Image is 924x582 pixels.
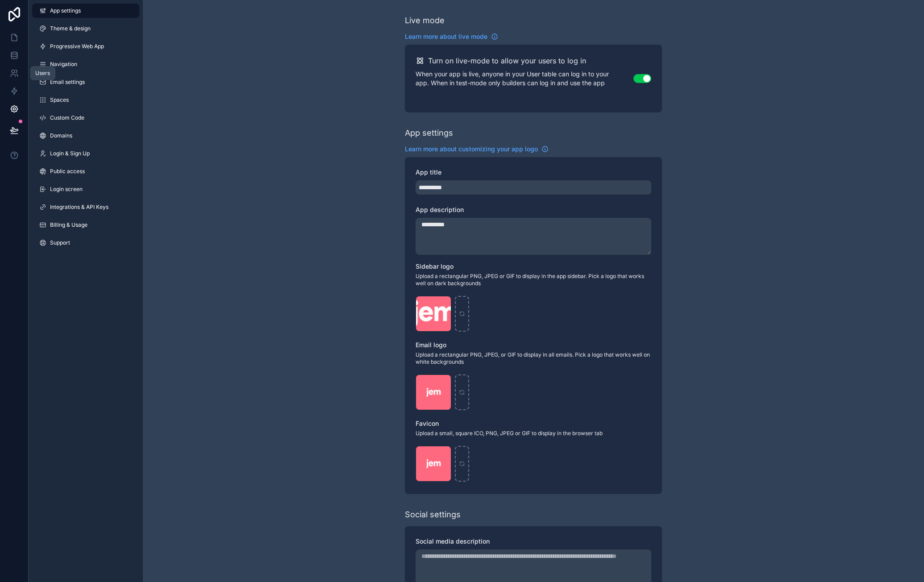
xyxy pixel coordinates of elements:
[32,182,139,196] a: Login screen
[32,200,139,214] a: Integrations & API Keys
[32,4,139,18] a: App settings
[416,262,454,270] span: Sidebar logo
[50,79,85,86] span: Email settings
[50,43,104,50] span: Progressive Web App
[50,239,70,246] span: Support
[416,537,490,545] span: Social media description
[405,145,549,154] a: Learn more about customizing your app logo
[32,236,139,250] a: Support
[32,146,139,161] a: Login & Sign Up
[50,168,85,175] span: Public access
[405,32,498,41] a: Learn more about live mode
[416,341,446,349] span: Email logo
[50,61,77,68] span: Navigation
[416,206,464,213] span: App description
[32,21,139,36] a: Theme & design
[416,420,439,427] span: Favicon
[50,114,84,121] span: Custom Code
[416,273,651,287] span: Upload a rectangular PNG, JPEG or GIF to display in the app sidebar. Pick a logo that works well ...
[32,75,139,89] a: Email settings
[405,145,538,154] span: Learn more about customizing your app logo
[50,25,91,32] span: Theme & design
[50,221,87,229] span: Billing & Usage
[416,430,651,437] span: Upload a small, square ICO, PNG, JPEG or GIF to display in the browser tab
[416,70,633,87] p: When your app is live, anyone in your User table can log in to your app. When in test-mode only b...
[405,508,461,521] div: Social settings
[428,55,586,66] h2: Turn on live-mode to allow your users to log in
[50,132,72,139] span: Domains
[35,70,50,77] div: Users
[32,111,139,125] a: Custom Code
[50,150,90,157] span: Login & Sign Up
[32,129,139,143] a: Domains
[32,218,139,232] a: Billing & Usage
[50,186,83,193] span: Login screen
[405,32,487,41] span: Learn more about live mode
[32,164,139,179] a: Public access
[50,204,108,211] span: Integrations & API Keys
[405,127,453,139] div: App settings
[416,351,651,366] span: Upload a rectangular PNG, JPEG, or GIF to display in all emails. Pick a logo that works well on w...
[32,57,139,71] a: Navigation
[50,96,69,104] span: Spaces
[50,7,81,14] span: App settings
[32,39,139,54] a: Progressive Web App
[416,168,441,176] span: App title
[32,93,139,107] a: Spaces
[405,14,445,27] div: Live mode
